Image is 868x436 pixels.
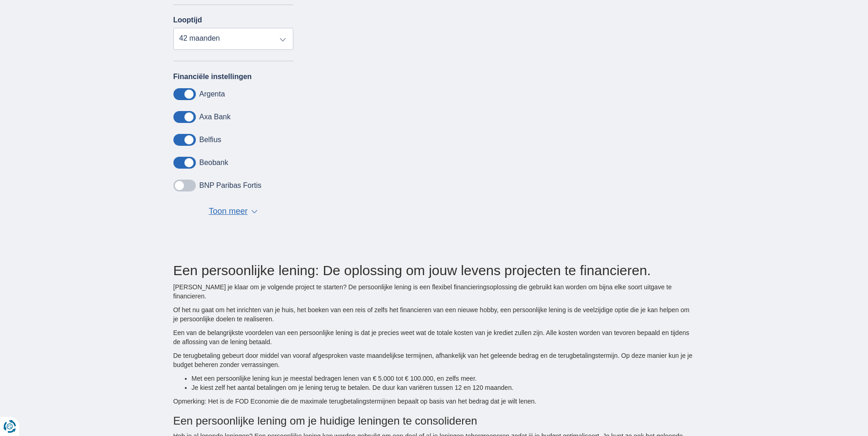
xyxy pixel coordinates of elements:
p: Of het nu gaat om het inrichten van je huis, het boeken van een reis of zelfs het financieren van... [173,305,695,324]
label: Looptijd [173,16,202,24]
span: Toon meer [209,206,248,218]
label: Axa Bank [199,113,231,121]
label: Financiële instellingen [173,73,252,81]
span: ▼ [251,210,258,213]
h3: Een persoonlijke lening om je huidige leningen te consolideren [173,415,695,427]
button: Toon meer ▼ [206,205,260,218]
label: BNP Paribas Fortis [199,181,262,190]
li: Je kiest zelf het aantal betalingen om je lening terug te betalen. De duur kan variëren tussen 12... [192,383,695,392]
p: De terugbetaling gebeurt door middel van vooraf afgesproken vaste maandelijkse termijnen, afhanke... [173,351,695,369]
p: Opmerking: Het is de FOD Economie die de maximale terugbetalingstermijnen bepaalt op basis van he... [173,397,695,406]
li: Met een persoonlijke lening kun je meestal bedragen lenen van € 5.000 tot € 100.000, en zelfs meer. [192,374,695,383]
h2: Een persoonlijke lening: De oplossing om jouw levens projecten te financieren. [173,263,695,278]
label: Argenta [199,90,225,98]
label: Belfius [199,136,221,144]
label: Beobank [199,159,228,167]
p: [PERSON_NAME] je klaar om je volgende project te starten? De persoonlijke lening is een flexibel ... [173,282,695,301]
p: Een van de belangrijkste voordelen van een persoonlijke lening is dat je precies weet wat de tota... [173,328,695,346]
